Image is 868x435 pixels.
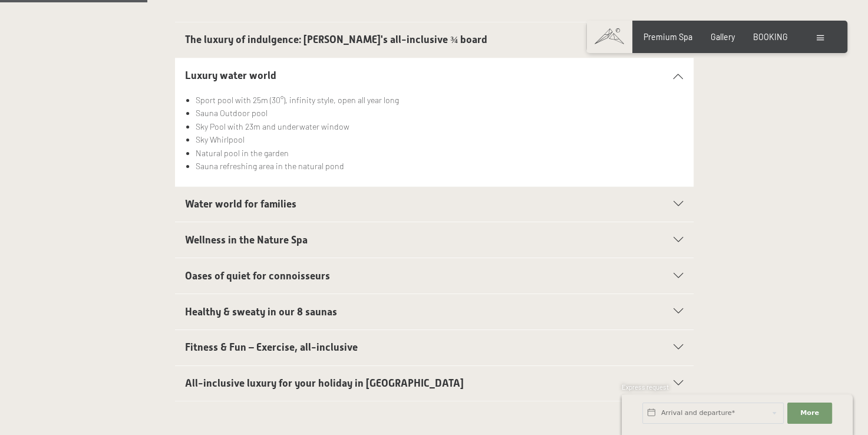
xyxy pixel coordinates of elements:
[196,107,683,120] li: Sauna Outdoor pool
[196,94,683,107] li: Sport pool with 25m (30°), infinity style, open all year long
[196,160,683,173] li: Sauna refreshing area in the natural pond
[185,270,330,282] span: Oases of quiet for connoisseurs
[185,198,296,210] span: Water world for families
[787,403,832,424] button: More
[622,383,669,391] span: Express request
[185,341,358,353] span: Fitness & Fun – Exercise, all-inclusive
[185,234,308,246] span: Wellness in the Nature Spa
[196,133,683,147] li: Sky Whirlpool
[753,32,788,42] a: BOOKING
[185,34,487,45] span: The luxury of indulgence: [PERSON_NAME]'s all-inclusive ¾ board
[185,306,337,318] span: Healthy & sweaty in our 8 saunas
[711,32,735,42] a: Gallery
[185,377,464,389] span: All-inclusive luxury for your holiday in [GEOGRAPHIC_DATA]
[196,120,683,134] li: Sky Pool with 23m and underwater window
[643,32,692,42] a: Premium Spa
[800,408,819,418] span: More
[196,147,683,160] li: Natural pool in the garden
[185,70,276,81] span: Luxury water world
